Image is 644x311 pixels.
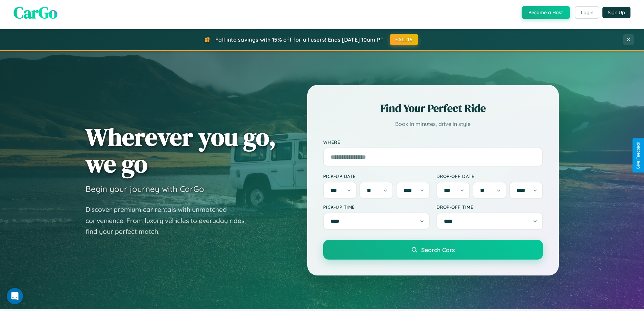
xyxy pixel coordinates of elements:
iframe: Intercom live chat [7,288,23,304]
label: Pick-up Time [323,204,430,210]
h2: Find Your Perfect Ride [323,101,543,116]
label: Pick-up Date [323,173,430,179]
label: Drop-off Date [436,173,543,179]
label: Where [323,139,543,145]
h3: Begin your journey with CarGo [86,184,204,194]
label: Drop-off Time [436,204,543,210]
button: FALL15 [390,34,418,45]
button: Become a Host [522,6,570,19]
span: Fall into savings with 15% off for all users! Ends [DATE] 10am PT. [215,36,385,43]
span: Search Cars [421,246,455,253]
div: Give Feedback [636,142,641,169]
button: Search Cars [323,240,543,260]
h1: Wherever you go, we go [86,124,276,177]
span: CarGo [14,1,57,24]
p: Book in minutes, drive in style [323,119,543,129]
p: Discover premium car rentals with unmatched convenience. From luxury vehicles to everyday rides, ... [86,204,255,237]
button: Sign Up [602,7,630,18]
button: Login [575,6,599,19]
